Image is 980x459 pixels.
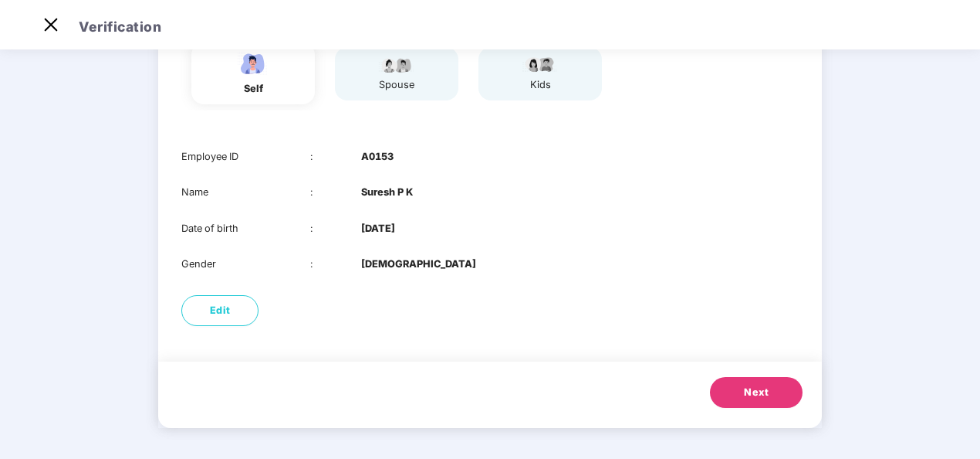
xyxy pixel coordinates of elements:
[181,257,310,272] div: Gender
[310,257,362,272] div: :
[361,185,413,200] b: Suresh P K
[181,149,310,165] div: Employee ID
[181,295,259,326] button: Edit
[210,303,231,318] span: Edit
[310,221,362,236] div: :
[361,221,395,236] b: [DATE]
[521,55,559,73] img: svg+xml;base64,PHN2ZyB4bWxucz0iaHR0cDovL3d3dy53My5vcmcvMjAwMC9zdmciIHdpZHRoPSI3OS4wMzciIGhlaWdodD...
[361,257,476,272] b: [DEMOGRAPHIC_DATA]
[181,221,310,236] div: Date of birth
[234,50,272,77] img: svg+xml;base64,PHN2ZyBpZD0iRW1wbG95ZWVfbWFsZSIgeG1sbnM9Imh0dHA6Ly93d3cudzMub3JnLzIwMDAvc3ZnIiB3aW...
[181,185,310,200] div: Name
[234,81,272,97] div: self
[310,185,362,200] div: :
[377,55,416,73] img: svg+xml;base64,PHN2ZyB4bWxucz0iaHR0cDovL3d3dy53My5vcmcvMjAwMC9zdmciIHdpZHRoPSI5Ny44OTciIGhlaWdodD...
[521,77,559,93] div: kids
[710,377,803,408] button: Next
[310,149,362,165] div: :
[361,149,394,165] b: A0153
[377,77,416,93] div: spouse
[744,385,769,400] span: Next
